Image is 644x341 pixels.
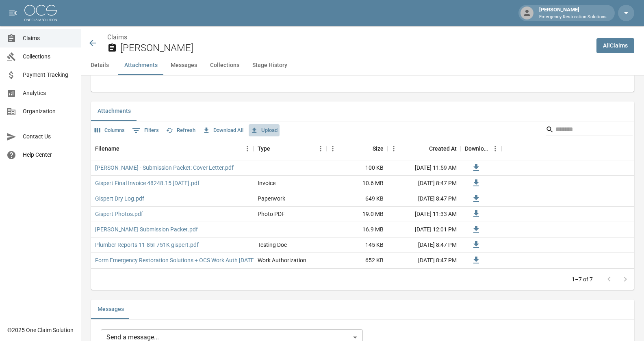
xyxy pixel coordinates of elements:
a: Gispert Photos.pdf [95,210,143,218]
div: Paperwork [258,194,285,203]
div: 19.0 MB [327,207,388,222]
div: [DATE] 11:33 AM [388,207,461,222]
div: Filename [95,137,119,160]
a: [PERSON_NAME] - Submission Packet: Cover Letter.pdf [95,164,234,172]
div: [DATE] 11:59 AM [388,160,461,176]
button: Attachments [91,101,137,121]
span: Analytics [23,89,74,97]
div: Search [546,123,633,138]
div: Type [254,137,327,160]
div: 145 KB [327,237,388,253]
button: Select columns [93,124,127,137]
button: Upload [249,124,280,137]
div: [DATE] 8:47 PM [388,191,461,207]
button: Menu [388,142,400,155]
span: Payment Tracking [23,71,74,79]
div: Download [461,137,501,160]
div: Photo PDF [258,210,285,218]
button: Download All [201,124,245,137]
a: [PERSON_NAME] Submission Packet.pdf [95,225,198,233]
button: Stage History [246,56,294,75]
div: 10.6 MB [327,176,388,191]
button: Collections [204,56,246,75]
button: Refresh [164,124,197,137]
img: ocs-logo-white-transparent.png [24,5,57,21]
button: Messages [164,56,204,75]
div: Work Authorization [258,256,306,264]
nav: breadcrumb [107,32,590,42]
div: Type [258,137,270,160]
button: Menu [241,142,254,155]
button: Menu [489,142,501,155]
div: related-list tabs [91,300,634,319]
div: Filename [91,137,254,160]
button: Details [81,56,118,75]
span: Claims [23,34,74,43]
div: Download [465,137,489,160]
div: 652 KB [327,253,388,268]
div: 100 KB [327,160,388,176]
div: Invoice [258,179,275,187]
button: Messages [91,300,130,319]
div: Size [373,137,384,160]
div: 16.9 MB [327,222,388,237]
span: Help Center [23,151,74,159]
span: Contact Us [23,132,74,141]
div: [DATE] 12:01 PM [388,222,461,237]
button: Attachments [118,56,164,75]
button: Menu [327,142,339,155]
div: Created At [388,137,461,160]
div: © 2025 One Claim Solution [7,326,74,334]
div: [DATE] 8:47 PM [388,253,461,268]
button: open drawer [5,5,21,21]
span: Organization [23,107,74,116]
div: related-list tabs [91,101,634,121]
a: Form Emergency Restoration Solutions + OCS Work Auth [DATE] - signed gispert.pdf [95,256,305,264]
a: Plumber Reports 11-85F751K gispert.pdf [95,241,199,249]
div: 649 KB [327,191,388,207]
div: anchor tabs [81,56,644,75]
div: [PERSON_NAME] [536,6,610,20]
div: Size [327,137,388,160]
a: Gispert Dry Log.pdf [95,194,144,203]
p: Emergency Restoration Solutions [539,14,607,21]
p: 1–7 of 7 [572,275,593,283]
span: Collections [23,52,74,61]
button: Menu [314,142,327,155]
button: Show filters [130,124,161,137]
div: [DATE] 8:47 PM [388,176,461,191]
a: Gispert Final Invoice 48248.15 [DATE].pdf [95,179,199,187]
a: Claims [107,33,127,41]
div: Created At [429,137,457,160]
div: [DATE] 8:47 PM [388,237,461,253]
div: Testing Doc [258,241,287,249]
a: AllClaims [596,38,634,53]
h2: [PERSON_NAME] [120,42,590,54]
